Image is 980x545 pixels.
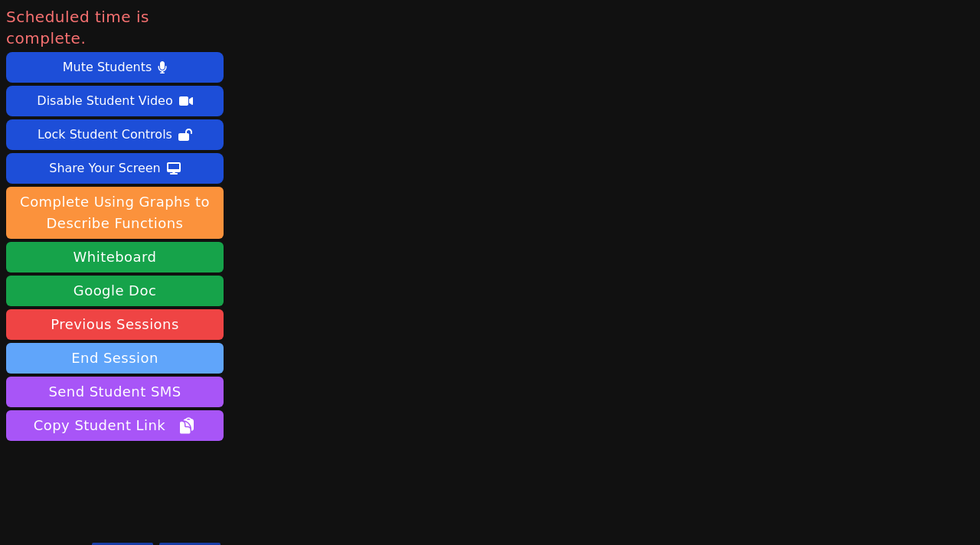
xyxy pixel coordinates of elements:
button: Whiteboard [6,242,224,272]
span: Scheduled time is complete. [6,6,224,49]
button: Share Your Screen [6,153,224,184]
div: Mute Students [63,55,152,80]
button: Complete Using Graphs to Describe Functions [6,187,224,239]
div: Lock Student Controls [38,122,172,147]
button: Disable Student Video [6,86,224,116]
div: Share Your Screen [49,156,161,181]
span: Copy Student Link [34,415,196,436]
div: Disable Student Video [37,89,172,113]
button: End Session [6,343,224,374]
a: Previous Sessions [6,309,224,340]
button: Mute Students [6,52,224,83]
button: Copy Student Link [6,410,224,441]
button: Send Student SMS [6,377,224,407]
button: Lock Student Controls [6,119,224,150]
a: Google Doc [6,276,224,306]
